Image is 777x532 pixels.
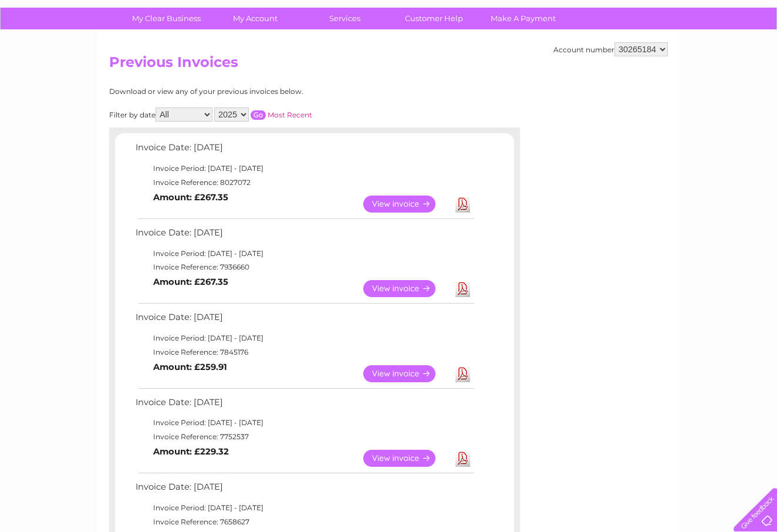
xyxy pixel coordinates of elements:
a: Blog [675,50,692,59]
td: Invoice Period: [DATE] - [DATE] [133,247,476,261]
td: Invoice Reference: 7845176 [133,345,476,359]
h2: Previous Invoices [109,54,668,76]
td: Invoice Reference: 7752537 [133,430,476,444]
div: Download or view any of your previous invoices below. [109,87,417,96]
a: Log out [738,50,766,59]
a: Services [296,8,393,29]
td: Invoice Period: [DATE] - [DATE] [133,501,476,515]
b: Amount: £229.32 [153,446,229,457]
td: Invoice Period: [DATE] - [DATE] [133,331,476,345]
img: logo.png [27,31,87,66]
td: Invoice Date: [DATE] [133,225,476,247]
td: Invoice Date: [DATE] [133,140,476,161]
b: Amount: £259.91 [153,362,227,372]
td: Invoice Reference: 7658627 [133,515,476,529]
a: Energy [600,50,626,59]
td: Invoice Reference: 7936660 [133,260,476,274]
td: Invoice Reference: 8027072 [133,176,476,190]
a: 0333 014 3131 [556,6,637,21]
a: View [363,196,450,213]
a: Download [455,450,470,467]
td: Invoice Period: [DATE] - [DATE] [133,416,476,430]
a: View [363,450,450,467]
td: Invoice Period: [DATE] - [DATE] [133,161,476,176]
div: Account number [553,42,668,56]
td: Invoice Date: [DATE] [133,479,476,501]
a: Contact [699,50,728,59]
a: Telecoms [633,50,668,59]
a: View [363,280,450,297]
a: Water [570,50,593,59]
a: Customer Help [386,8,482,29]
a: Make A Payment [475,8,572,29]
a: Download [455,365,470,382]
b: Amount: £267.35 [153,277,228,287]
div: Filter by date [109,107,417,122]
div: Clear Business is a trading name of Verastar Limited (registered in [GEOGRAPHIC_DATA] No. 3667643... [112,6,667,57]
a: My Account [207,8,304,29]
td: Invoice Date: [DATE] [133,309,476,331]
td: Invoice Date: [DATE] [133,395,476,416]
a: My Clear Business [118,8,215,29]
a: Most Recent [268,110,312,119]
a: Download [455,196,470,213]
a: Download [455,280,470,297]
b: Amount: £267.35 [153,192,228,203]
a: View [363,365,450,382]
